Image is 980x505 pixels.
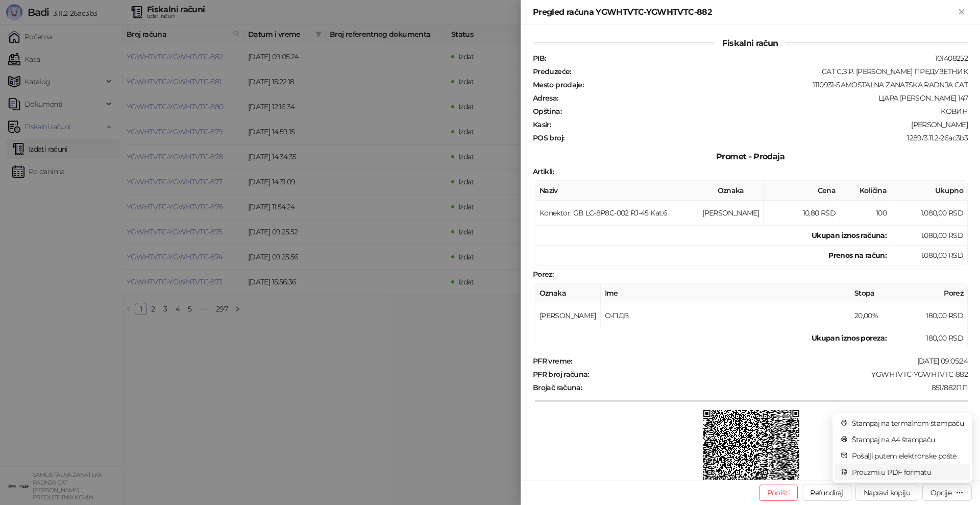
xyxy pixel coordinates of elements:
[852,434,964,445] span: Štampaj na A4 štampaču
[533,370,589,379] strong: PFR broj računa :
[764,201,840,226] td: 10,80 RSD
[764,181,840,201] th: Cena
[533,54,546,63] strong: PIB :
[759,485,798,501] button: Poništi
[572,67,969,76] div: CAT С.З.Р. [PERSON_NAME] ПРЕДУЗЕТНИК
[850,283,891,303] th: Stopa
[864,488,910,497] span: Napravi kopiju
[930,488,951,497] div: Opcije
[891,181,968,201] th: Ukupno
[533,67,571,76] strong: Preduzeće :
[547,54,969,63] div: 101408252
[828,251,887,260] strong: Prenos na račun :
[601,283,850,303] th: Ime
[533,270,553,279] strong: Porez :
[533,356,572,366] strong: PFR vreme :
[812,231,887,240] strong: Ukupan iznos računa :
[590,370,969,379] div: YGWHTVTC-YGWHTVTC-882
[840,181,891,201] th: Količina
[533,120,551,129] strong: Kasir :
[535,303,601,328] td: [PERSON_NAME]
[891,201,968,226] td: 1.080,00 RSD
[714,38,786,48] span: Fiskalni račun
[533,6,955,18] div: Pregled računa YGWHTVTC-YGWHTVTC-882
[708,152,793,161] span: Promet - Prodaja
[698,181,764,201] th: Oznaka
[562,107,969,116] div: КОВИН
[533,93,558,103] strong: Adresa :
[852,418,964,429] span: Štampaj na termalnom štampaču
[891,328,968,348] td: 180,00 RSD
[891,226,968,246] td: 1.080,00 RSD
[802,485,851,501] button: Refundiraj
[922,485,972,501] button: Opcije
[840,201,891,226] td: 100
[573,356,969,366] div: [DATE] 09:05:24
[583,383,969,392] div: 851/882ПП
[535,201,698,226] td: Konektor, GB LC-8P8C-002 RJ-45 Kat.6
[533,167,554,176] strong: Artikli :
[891,283,968,303] th: Porez
[552,120,969,129] div: [PERSON_NAME]
[891,246,968,266] td: 1.080,00 RSD
[535,181,698,201] th: Naziv
[535,283,601,303] th: Oznaka
[698,201,764,226] td: [PERSON_NAME]
[533,107,561,116] strong: Opština :
[855,485,918,501] button: Napravi kopiju
[812,333,887,343] strong: Ukupan iznos poreza:
[584,80,969,89] div: 1110931-SAMOSTALNA ZANATSKA RADNJA CAT
[601,303,850,328] td: О-ПДВ
[955,6,968,18] button: Zatvori
[533,80,583,89] strong: Mesto prodaje :
[891,303,968,328] td: 180,00 RSD
[852,467,964,478] span: Preuzmi u PDF formatu
[850,303,891,328] td: 20,00%
[852,450,964,462] span: Pošalji putem elektronske pošte
[565,133,969,142] div: 1289/3.11.2-26ac3b3
[533,383,582,392] strong: Brojač računa :
[559,93,969,103] div: ЦАРА [PERSON_NAME] 147
[533,133,564,142] strong: POS broj :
